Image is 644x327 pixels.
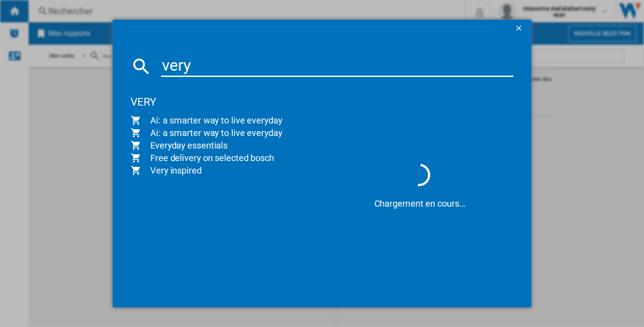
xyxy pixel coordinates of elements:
ng-md-icon: getI18NText('BUTTONS.CLOSE_DIALOG') [514,24,525,34]
span: Ai: a smarter way to live everyday [141,127,318,139]
button: getI18NText('BUTTONS.CLOSE_DIALOG') [511,20,529,38]
input: Rechercher [161,55,513,77]
div: VERY [131,81,318,115]
ng-transclude: Chargement en cours... [374,198,466,209]
span: Everyday essentials [141,139,318,152]
span: Ai: a smarter way to live everyday [141,114,318,127]
span: Free delivery on selected bosch [141,152,318,164]
span: Very inspired [141,164,318,177]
